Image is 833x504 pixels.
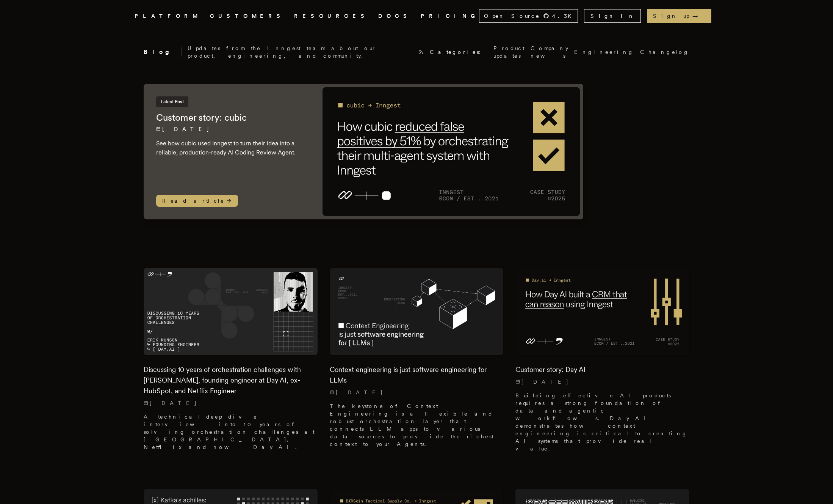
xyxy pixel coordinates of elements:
a: Featured image for Discussing 10 years of orchestration challenges with Erik Munson, founding eng... [144,268,318,457]
p: [DATE] [156,125,307,133]
span: Open Source [484,12,540,20]
p: [DATE] [515,378,689,386]
a: Product updates [493,44,525,60]
a: CUSTOMERS [210,11,285,21]
p: A technical deep dive interview into 10 years of solving orchestration challenges at [GEOGRAPHIC_... [144,413,318,451]
span: → [692,12,705,20]
button: RESOURCES [294,11,369,21]
a: Sign up [647,9,711,23]
button: PLATFORM [135,11,201,21]
a: DOCS [378,11,412,21]
span: Read article [156,195,238,207]
span: 4.3 K [552,12,576,20]
a: Engineering [574,48,634,56]
img: Featured image for Customer story: cubic blog post [323,87,580,216]
a: Company news [531,44,568,60]
a: PRICING [421,11,479,21]
p: [DATE] [330,389,504,396]
img: Featured image for Customer story: Day AI blog post [515,268,689,355]
a: Latest PostCustomer story: cubic[DATE] See how cubic used Inngest to turn their idea into a relia... [144,84,583,219]
a: Featured image for Customer story: Day AI blog postCustomer story: Day AI[DATE] Building effectiv... [515,268,689,458]
p: The keystone of Context Engineering is a flexible and robust orchestration layer that connects LL... [330,402,504,448]
a: Sign In [584,9,641,23]
span: Latest Post [156,96,188,107]
p: Updates from the Inngest team about our product, engineering, and community. [188,44,412,60]
p: Building effective AI products requires a strong foundation of data and agentic workflows. Day AI... [515,392,689,452]
a: Featured image for Context engineering is just software engineering for LLMs blog postContext eng... [330,268,504,454]
p: See how cubic used Inngest to turn their idea into a reliable, production-ready AI Coding Review ... [156,139,307,157]
p: [DATE] [144,399,318,407]
span: Categories: [430,48,487,56]
h2: Context engineering is just software engineering for LLMs [330,364,504,386]
h2: Customer story: Day AI [515,364,689,375]
a: Changelog [640,48,689,56]
h2: Customer story: cubic [156,112,307,124]
h2: Blog [144,47,182,57]
img: Featured image for Context engineering is just software engineering for LLMs blog post [330,268,504,355]
img: Featured image for Discussing 10 years of orchestration challenges with Erik Munson, founding eng... [144,268,318,355]
h2: Discussing 10 years of orchestration challenges with [PERSON_NAME], founding engineer at Day AI, ... [144,364,318,396]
